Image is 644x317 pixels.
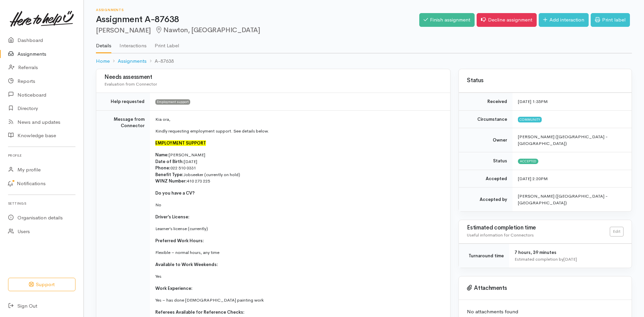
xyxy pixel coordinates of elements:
[518,134,608,146] span: [PERSON_NAME] ([GEOGRAPHIC_DATA] - [GEOGRAPHIC_DATA])
[155,202,442,208] p: No
[155,190,195,196] span: Do you have a CV?
[155,273,442,280] p: Yes
[155,152,169,158] span: Name:
[459,170,513,188] td: Accepted
[563,256,577,262] time: [DATE]
[459,110,513,128] td: Circumstance
[8,151,75,160] h6: Profile
[155,249,442,256] p: Flexible – normal hours, any time
[518,99,548,104] time: [DATE] 1:35PM
[459,188,513,212] td: Accepted by
[96,53,632,69] nav: breadcrumb
[104,74,442,81] h3: Needs assessment
[96,93,150,111] td: Help requested
[155,116,442,123] p: Kia ora,
[155,178,187,184] span: WINZ Number:
[155,152,442,184] p: [PERSON_NAME] [DATE] 022 510 0331 Jobseeker (currently on hold) 410 273 225
[459,93,513,111] td: Received
[96,57,110,65] a: Home
[155,26,260,34] span: Nawton, [GEOGRAPHIC_DATA]
[518,176,548,181] time: [DATE] 2:20PM
[155,225,442,232] p: Learner’s license (currently)
[155,159,184,164] span: Date of Birth:
[96,8,419,12] h6: Assignments
[155,165,170,171] span: Phone:
[155,34,179,53] a: Print Label
[155,285,193,291] span: Work Experience:
[518,117,542,122] span: Community
[467,225,610,231] h3: Estimated completion time
[96,15,419,24] h1: Assignment A-87638
[467,77,624,84] h3: Status
[8,199,75,208] h6: Settings
[515,256,624,263] div: Estimated completion by
[96,34,111,53] a: Details
[155,128,442,135] p: Kindly requesting employment support. See details below.
[467,232,534,238] span: Useful information for Connectors
[155,214,190,220] span: Driver’s License:
[513,188,632,212] td: [PERSON_NAME] ([GEOGRAPHIC_DATA] - [GEOGRAPHIC_DATA])
[419,13,475,27] a: Finish assignment
[539,13,589,27] a: Add interaction
[104,81,157,87] span: Evaluation from Connector
[147,57,174,65] li: A-87638
[155,140,206,146] font: EMPLOYMENT SUPPORT
[155,262,218,267] span: Available to Work Weekends:
[155,238,204,244] span: Preferred Work Hours:
[459,244,509,268] td: Turnaround time
[119,34,147,53] a: Interactions
[518,159,538,164] span: Accepted
[96,27,419,34] h2: [PERSON_NAME]
[155,297,442,304] p: Yes – has done [DEMOGRAPHIC_DATA] painting work
[155,99,190,105] span: Employment support
[459,152,513,170] td: Status
[155,172,183,177] span: Benefit Type:
[118,57,147,65] a: Assignments
[477,13,537,27] a: Decline assignment
[610,227,624,236] a: Edit
[467,285,624,292] h3: Attachments
[467,308,624,316] p: No attachments found
[155,309,245,315] span: Referees Available for Reference Checks:
[591,13,630,27] a: Print label
[459,128,513,152] td: Owner
[515,250,556,255] span: 7 hours, 39 minutes
[8,278,75,292] button: Support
